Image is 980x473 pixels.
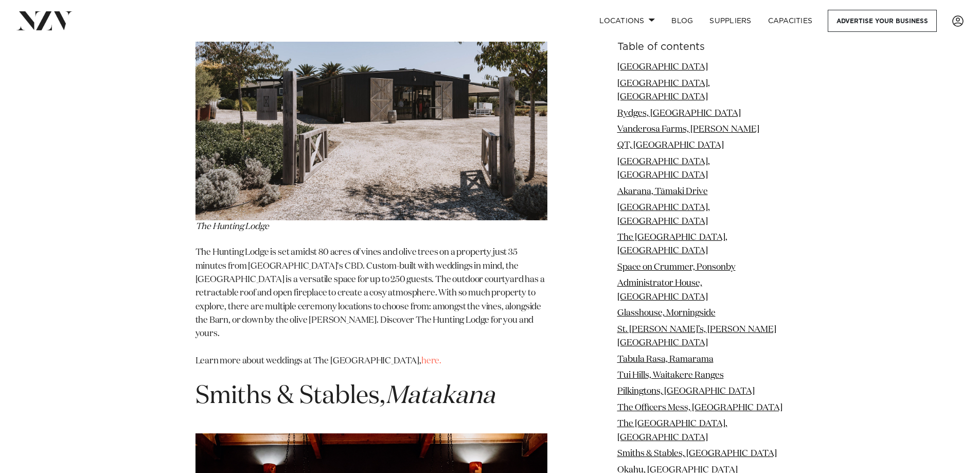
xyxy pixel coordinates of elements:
[617,203,710,225] a: [GEOGRAPHIC_DATA], [GEOGRAPHIC_DATA]
[617,404,782,412] a: The Officers Mess, [GEOGRAPHIC_DATA]
[421,357,441,365] a: here.
[701,10,759,32] a: SUPPLIERS
[617,109,741,117] a: Rydges, [GEOGRAPHIC_DATA]
[195,246,547,368] p: The Hunting Lodge is set amidst 80 acres of vines and olive trees on a property just 35 minutes f...
[385,384,495,409] em: Matakana
[591,10,663,32] a: Locations
[195,384,495,409] span: Smiths & Stables,
[617,141,724,150] a: QT, [GEOGRAPHIC_DATA]
[617,63,708,72] a: [GEOGRAPHIC_DATA]
[617,371,724,380] a: Tui Hills, Waitakere Ranges
[617,125,759,134] a: Vanderosa Farms, [PERSON_NAME]
[828,10,937,32] a: Advertise your business
[617,387,755,396] a: Pilkingtons, [GEOGRAPHIC_DATA]
[195,222,269,231] span: The Hunting Lodge
[617,419,727,442] a: The [GEOGRAPHIC_DATA], [GEOGRAPHIC_DATA]
[617,233,727,255] a: The [GEOGRAPHIC_DATA], [GEOGRAPHIC_DATA]
[16,11,73,30] img: nzv-logo.png
[617,187,708,196] a: Akarana, Tāmaki Drive
[663,10,701,32] a: BLOG
[617,42,785,52] h6: Table of contents
[617,279,708,301] a: Administrator House, [GEOGRAPHIC_DATA]
[617,79,710,101] a: [GEOGRAPHIC_DATA], [GEOGRAPHIC_DATA]
[617,157,710,180] a: [GEOGRAPHIC_DATA], [GEOGRAPHIC_DATA]
[617,355,714,363] a: Tabula Rasa, Ramarama
[617,263,736,272] a: Space on Crummer, Ponsonby
[760,10,821,32] a: Capacities
[617,309,716,318] a: Glasshouse, Morningside
[617,325,776,347] a: St. [PERSON_NAME]’s, [PERSON_NAME][GEOGRAPHIC_DATA]
[617,449,777,458] a: Smiths & Stables, [GEOGRAPHIC_DATA]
